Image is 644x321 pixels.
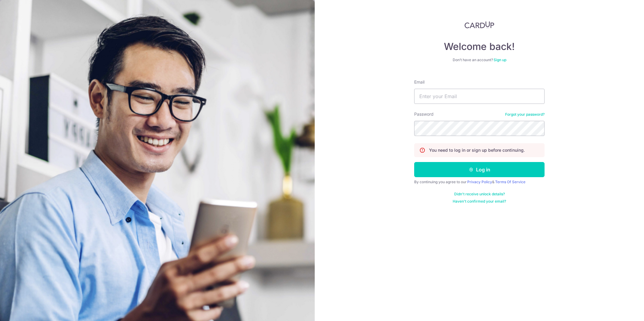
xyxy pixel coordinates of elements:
[414,79,424,85] label: Email
[495,180,525,184] a: Terms Of Service
[414,89,545,104] input: Enter your Email
[429,147,525,153] p: You need to log in or sign up before continuing.
[453,199,506,204] a: Haven't confirmed your email?
[414,58,545,62] div: Don’t have an account?
[494,58,506,62] a: Sign up
[414,111,434,117] label: Password
[414,41,545,53] h4: Welcome back!
[467,180,492,184] a: Privacy Policy
[505,112,545,117] a: Forgot your password?
[414,180,545,184] div: By continuing you agree to our &
[465,21,494,28] img: CardUp Logo
[454,192,505,197] a: Didn't receive unlock details?
[414,162,545,177] button: Log in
